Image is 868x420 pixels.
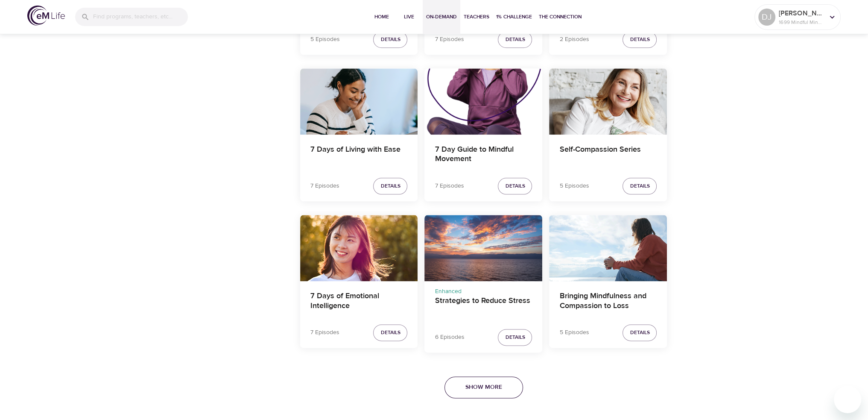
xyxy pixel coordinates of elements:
[300,68,418,135] button: 7 Days of Living with Ease
[549,68,667,135] button: Self-Compassion Series
[435,182,464,191] p: 7 Episodes
[496,12,532,21] span: 1% Challenge
[630,35,649,44] span: Details
[435,145,532,165] h4: 7 Day Guide to Mindful Movement
[505,182,525,191] span: Details
[464,12,489,21] span: Teachers
[27,6,65,26] img: logo
[300,215,418,281] button: 7 Days of Emotional Intelligence
[310,35,340,44] p: 5 Episodes
[435,288,461,295] span: Enhanced
[779,8,824,18] p: [PERSON_NAME]
[758,9,775,26] div: DJ
[505,333,525,342] span: Details
[310,291,408,312] h4: 7 Days of Emotional Intelligence
[623,178,657,194] button: Details
[559,291,657,312] h4: Bringing Mindfulness and Compassion to Loss
[426,12,457,21] span: On-Demand
[435,296,532,317] h4: Strategies to Reduce Stress
[310,182,339,191] p: 7 Episodes
[380,35,400,44] span: Details
[371,12,392,21] span: Home
[498,31,532,48] button: Details
[630,182,649,191] span: Details
[444,376,523,398] button: Show More
[623,31,657,48] button: Details
[498,329,532,346] button: Details
[93,8,188,26] input: Find programs, teachers, etc...
[373,31,407,48] button: Details
[465,382,502,393] span: Show More
[424,215,542,281] button: Strategies to Reduce Stress
[559,328,589,337] p: 5 Episodes
[559,182,589,191] p: 5 Episodes
[834,386,861,413] iframe: Button to launch messaging window
[559,35,589,44] p: 2 Episodes
[505,35,525,44] span: Details
[435,333,464,342] p: 6 Episodes
[380,328,400,337] span: Details
[623,324,657,341] button: Details
[310,145,408,165] h4: 7 Days of Living with Ease
[373,178,407,194] button: Details
[539,12,582,21] span: The Connection
[399,12,419,21] span: Live
[424,68,542,135] button: 7 Day Guide to Mindful Movement
[630,328,649,337] span: Details
[380,182,400,191] span: Details
[310,328,339,337] p: 7 Episodes
[779,18,824,26] p: 1699 Mindful Minutes
[373,324,407,341] button: Details
[559,145,657,165] h4: Self-Compassion Series
[498,178,532,194] button: Details
[549,215,667,281] button: Bringing Mindfulness and Compassion to Loss
[435,35,464,44] p: 7 Episodes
